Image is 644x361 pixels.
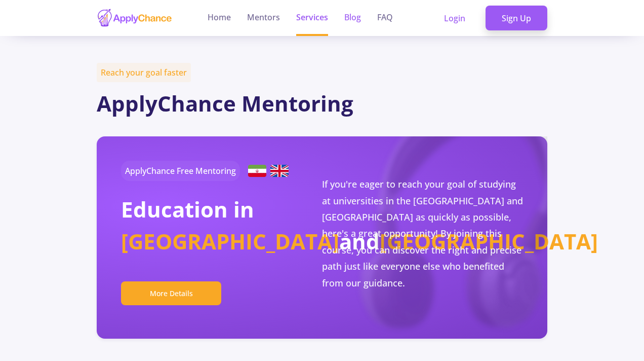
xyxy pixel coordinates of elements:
button: More Details [121,281,222,305]
a: More Details [121,287,230,299]
img: Iran Flag [248,165,266,177]
span: [GEOGRAPHIC_DATA] [121,227,339,256]
a: Login [428,6,481,31]
img: United Kingdom Flag [270,165,289,177]
a: Sign Up [486,6,547,31]
p: If you're eager to reach your goal of studying at universities in the [GEOGRAPHIC_DATA] and [GEOG... [322,176,523,291]
span: ApplyChance Free Mentoring [121,161,240,181]
span: Reach your goal faster [97,63,191,82]
img: applychance logo [97,8,173,28]
h1: ApplyChance Mentoring [97,91,547,116]
h2: Education in and [121,193,322,257]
